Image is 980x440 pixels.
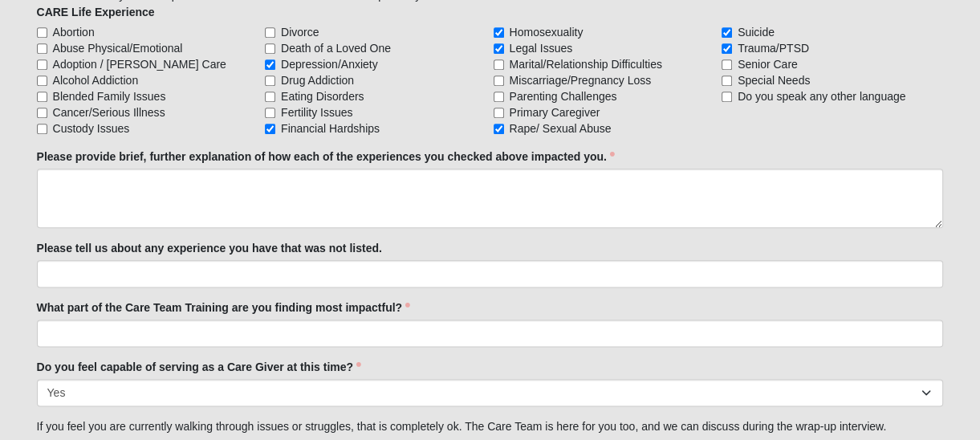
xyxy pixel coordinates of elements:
[722,27,732,38] input: Suicide
[494,108,504,118] input: Primary Caregiver
[510,120,612,136] span: Rape/ Sexual Abuse
[494,124,504,134] input: Rape/ Sexual Abuse
[281,40,391,56] span: Death of a Loved One
[281,56,378,72] span: Depression/Anxiety
[53,24,95,40] span: Abortion
[37,299,411,316] label: What part of the Care Team Training are you finding most impactful?
[53,40,183,56] span: Abuse Physical/Emotional
[37,75,47,86] input: Alcohol Addiction
[281,104,352,120] span: Fertility Issues
[37,92,47,102] input: Blended Family Issues
[37,43,47,54] input: Abuse Physical/Emotional
[281,88,364,104] span: Eating Disorders
[265,59,275,70] input: Depression/Anxiety
[281,72,354,88] span: Drug Addiction
[265,27,275,38] input: Divorce
[37,59,47,70] input: Adoption / [PERSON_NAME] Care
[37,149,615,165] label: Please provide brief, further explanation of how each of the experiences you checked above impact...
[53,120,130,136] span: Custody Issues
[494,27,504,38] input: Homosexuality
[265,92,275,102] input: Eating Disorders
[722,59,732,70] input: Senior Care
[37,27,47,38] input: Abortion
[510,24,584,40] span: Homosexuality
[738,56,798,72] span: Senior Care
[265,124,275,134] input: Financial Hardships
[37,240,382,256] label: Please tell us about any experience you have that was not listed.
[37,108,47,118] input: Cancer/Serious Illness
[265,75,275,86] input: Drug Addiction
[722,75,732,86] input: Special Needs
[494,75,504,86] input: Miscarriage/Pregnancy Loss
[738,72,810,88] span: Special Needs
[53,88,166,104] span: Blended Family Issues
[510,40,573,56] span: Legal Issues
[510,72,652,88] span: Miscarriage/Pregnancy Loss
[510,88,617,104] span: Parenting Challenges
[494,43,504,54] input: Legal Issues
[510,104,600,120] span: Primary Caregiver
[494,59,504,70] input: Marital/Relationship Difficulties
[722,92,732,102] input: Do you speak any other language
[37,124,47,134] input: Custody Issues
[37,4,155,20] label: CARE Life Experience
[265,108,275,118] input: Fertility Issues
[53,72,139,88] span: Alcohol Addiction
[53,56,226,72] span: Adoption / [PERSON_NAME] Care
[738,24,775,40] span: Suicide
[722,43,732,54] input: Trauma/PTSD
[37,359,361,375] label: Do you feel capable of serving as a Care Giver at this time?
[265,43,275,54] input: Death of a Loved One
[281,120,380,136] span: Financial Hardships
[738,88,905,104] span: Do you speak any other language
[494,92,504,102] input: Parenting Challenges
[510,56,662,72] span: Marital/Relationship Difficulties
[738,40,809,56] span: Trauma/PTSD
[53,104,165,120] span: Cancer/Serious Illness
[281,24,319,40] span: Divorce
